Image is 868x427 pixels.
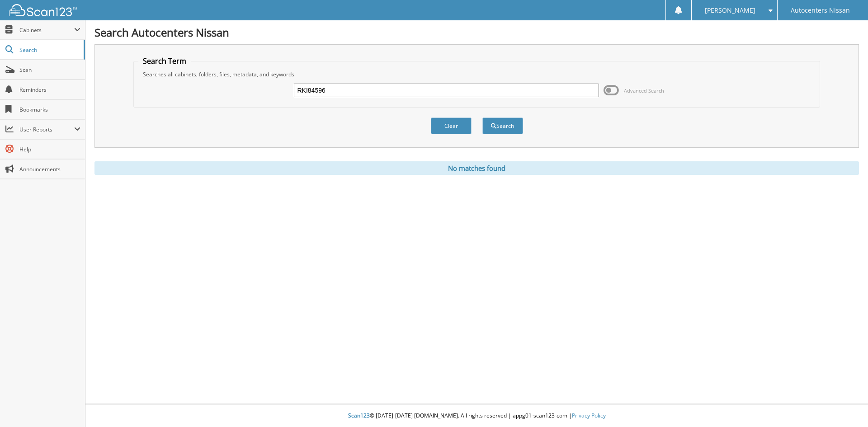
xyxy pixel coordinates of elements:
[138,70,816,78] div: Searches all cabinets, folders, files, metadata, and keywords
[19,126,74,133] span: User Reports
[19,66,80,74] span: Scan
[19,145,80,153] span: Help
[94,161,859,175] div: No matches found
[19,165,80,173] span: Announcements
[823,384,868,427] iframe: Chat Widget
[85,405,868,427] div: © [DATE]-[DATE] [DOMAIN_NAME]. All rights reserved | appg01-scan123-com |
[624,87,664,94] span: Advanced Search
[348,412,370,419] span: Scan123
[19,86,80,94] span: Reminders
[482,117,523,134] button: Search
[19,106,80,113] span: Bookmarks
[138,56,191,66] legend: Search Term
[19,26,74,34] span: Cabinets
[94,25,859,40] h1: Search Autocenters Nissan
[19,46,79,54] span: Search
[705,8,755,13] span: [PERSON_NAME]
[9,4,77,16] img: scan123-logo-white.svg
[572,412,606,419] a: Privacy Policy
[431,117,472,134] button: Clear
[791,8,850,13] span: Autocenters Nissan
